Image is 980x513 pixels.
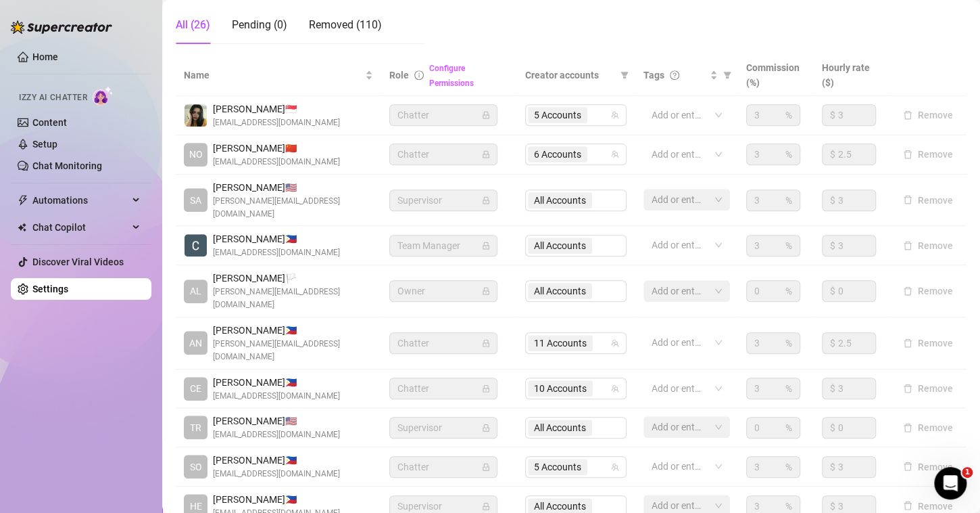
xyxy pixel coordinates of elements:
[534,108,581,122] span: 5 Accounts
[189,147,203,162] span: NO
[482,150,490,158] span: lock
[189,336,202,351] span: AN
[397,378,489,399] span: Chatter
[213,286,373,311] span: [PERSON_NAME][EMAIL_ADDRESS][DOMAIN_NAME]
[482,242,490,250] span: lock
[898,380,958,397] button: Remove
[190,420,201,435] span: TR
[898,283,958,299] button: Remove
[618,65,631,85] span: filter
[898,420,958,436] button: Remove
[213,390,340,403] span: [EMAIL_ADDRESS][DOMAIN_NAME]
[213,156,340,169] span: [EMAIL_ADDRESS][DOMAIN_NAME]
[213,414,340,428] span: [PERSON_NAME] 🇺🇸
[934,467,966,499] iframe: Intercom live chat
[32,117,67,128] a: Content
[482,502,490,510] span: lock
[32,284,68,294] a: Settings
[190,460,202,474] span: SO
[611,111,619,119] span: team
[429,64,474,88] a: Configure Permissions
[482,339,490,347] span: lock
[898,146,958,162] button: Remove
[213,468,340,481] span: [EMAIL_ADDRESS][DOMAIN_NAME]
[213,116,340,129] span: [EMAIL_ADDRESS][DOMAIN_NAME]
[534,147,581,162] span: 6 Accounts
[611,463,619,471] span: team
[32,160,102,171] a: Chat Monitoring
[397,418,489,438] span: Supervisor
[176,17,210,33] div: All (26)
[213,271,373,286] span: [PERSON_NAME] 🏳️
[184,68,362,83] span: Name
[482,196,490,204] span: lock
[213,195,373,221] span: [PERSON_NAME][EMAIL_ADDRESS][DOMAIN_NAME]
[397,105,489,125] span: Chatter
[482,463,490,471] span: lock
[213,338,373,363] span: [PERSON_NAME][EMAIL_ADDRESS][DOMAIN_NAME]
[18,195,28,206] span: thunderbolt
[213,453,340,468] span: [PERSON_NAME] 🇵🇭
[190,193,201,208] span: SA
[898,238,958,254] button: Remove
[397,144,489,164] span: Chatter
[528,335,593,351] span: 11 Accounts
[19,91,87,104] span: Izzy AI Chatter
[213,428,340,441] span: [EMAIL_ADDRESS][DOMAIN_NAME]
[525,68,615,83] span: Creator accounts
[534,381,587,396] span: 10 Accounts
[528,107,587,123] span: 5 Accounts
[32,189,128,211] span: Automations
[232,17,287,33] div: Pending (0)
[534,460,581,474] span: 5 Accounts
[397,457,489,477] span: Chatter
[190,381,201,396] span: CE
[397,190,489,210] span: Supervisor
[11,20,112,34] img: logo-BBDzfeDw.svg
[482,287,490,295] span: lock
[397,281,489,301] span: Owner
[528,459,587,475] span: 5 Accounts
[213,323,373,338] span: [PERSON_NAME] 🇵🇭
[528,380,593,397] span: 10 Accounts
[213,375,340,390] span: [PERSON_NAME] 🇵🇭
[482,111,490,119] span: lock
[534,336,587,351] span: 11 Accounts
[185,234,207,256] img: Carl Belotindos
[213,492,340,507] span: [PERSON_NAME] 🇵🇭
[898,459,958,475] button: Remove
[720,65,734,85] span: filter
[898,192,958,208] button: Remove
[898,335,958,351] button: Remove
[185,104,207,127] img: Joy Gabrielle Palaran
[309,17,382,33] div: Removed (110)
[414,70,424,80] span: info-circle
[213,141,340,156] span: [PERSON_NAME] 🇨🇳
[190,284,201,298] span: AL
[32,51,58,62] a: Home
[528,146,587,162] span: 6 Accounts
[611,384,619,393] span: team
[213,180,373,195] span: [PERSON_NAME] 🇺🇸
[32,256,124,267] a: Discover Viral Videos
[32,217,128,238] span: Chat Copilot
[962,467,973,478] span: 1
[397,236,489,256] span: Team Manager
[643,68,664,83] span: Tags
[482,384,490,393] span: lock
[176,55,381,96] th: Name
[738,55,814,96] th: Commission (%)
[670,70,679,80] span: question-circle
[814,55,889,96] th: Hourly rate ($)
[213,246,340,259] span: [EMAIL_ADDRESS][DOMAIN_NAME]
[213,102,340,116] span: [PERSON_NAME] 🇸🇬
[32,139,57,150] a: Setup
[213,231,340,246] span: [PERSON_NAME] 🇵🇭
[723,71,731,79] span: filter
[611,339,619,347] span: team
[620,71,629,79] span: filter
[389,70,409,81] span: Role
[482,424,490,432] span: lock
[18,223,26,232] img: Chat Copilot
[93,86,114,106] img: AI Chatter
